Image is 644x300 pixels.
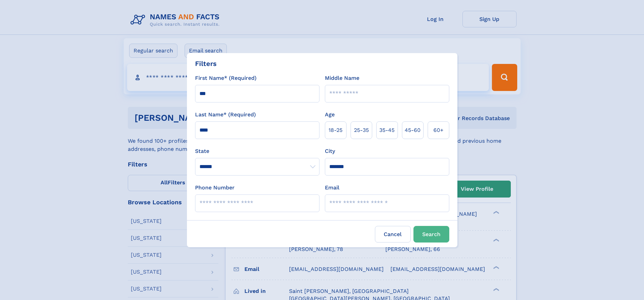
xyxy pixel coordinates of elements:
[325,74,359,82] label: Middle Name
[413,226,449,243] button: Search
[195,74,257,82] label: First Name* (Required)
[325,184,339,192] label: Email
[354,126,369,134] span: 25‑35
[375,226,411,243] label: Cancel
[405,126,421,134] span: 45‑60
[325,147,335,155] label: City
[329,126,342,134] span: 18‑25
[433,126,444,134] span: 60+
[325,111,335,119] label: Age
[195,111,256,119] label: Last Name* (Required)
[195,59,217,69] div: Filters
[195,184,235,192] label: Phone Number
[379,126,395,134] span: 35‑45
[195,147,319,155] label: State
